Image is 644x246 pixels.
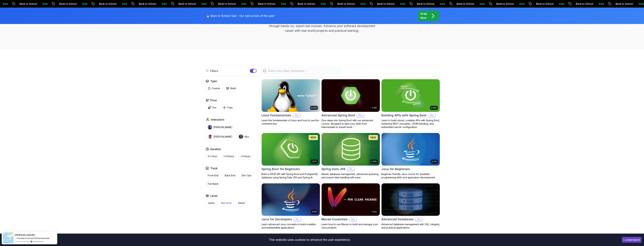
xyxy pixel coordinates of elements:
h2: Type [210,79,217,83]
button: Build [224,85,238,92]
img: instructor img [208,125,212,129]
a: Spring Boot for Beginners card1.67hNEWSpring Boot for BeginnersBuild a CRUD API with Spring Boot ... [261,133,320,179]
p: Pro [294,218,301,221]
p: Back to School [607,2,630,6]
a: Enroled to Git and Github Essentials [17,237,49,240]
p: Back to School [448,2,471,6]
p: Pro [428,114,436,117]
h2: Spring Data JPA [321,167,345,171]
img: Java for Developers card [262,183,320,216]
img: Java for Beginners card [382,133,440,166]
h2: Duration [210,147,221,151]
button: 1-3 Hours [221,153,236,160]
p: 3.30h [431,106,437,109]
p: 6.00h [311,106,317,109]
h2: Instructors [211,118,224,122]
button: Front End [206,172,221,179]
p: Back End [225,174,235,177]
p: 1-3 Hours [224,155,234,158]
p: Sale [590,2,601,6]
button: instructor imgAbz [237,133,251,140]
img: Advanced Spring Boot card [322,79,380,112]
button: Accept cookies [622,237,641,243]
a: Advanced Databases cardAdvanced DatabasesProAdvanced database management with SQL, integrity, and... [381,183,440,230]
p: Pro [347,167,355,171]
p: NEW [370,136,376,139]
h2: Spring Boot for Beginners [261,167,300,171]
button: 0-1 Hour [206,153,219,160]
p: Back to School [527,2,550,6]
p: 0-1 Hour [208,155,217,158]
img: Spring Boot for Beginners card [262,133,320,166]
p: Build [230,87,236,90]
button: Full Stack [206,181,221,187]
span: a few seconds ago [15,240,29,243]
img: Linux Fundamentals card [262,79,320,112]
p: Learn the fundamentals of Linux and how to use the command line [261,119,320,125]
p: Beginner-friendly Java course for essential programming skills and application development [381,172,440,179]
p: Back to School [289,2,312,6]
a: Maven Essentials card54mMaven EssentialsProLearn how to use Maven to build and manage your Java p... [321,183,380,230]
p: Sale [431,2,442,6]
span: [PERSON_NAME] [15,234,35,236]
p: Build a CRUD API with Spring Boot and PostgreSQL database using Spring Data JPA and Spring AI [261,172,320,179]
h2: Java for Beginners [381,167,410,171]
h2: Linux Fundamentals [261,113,291,118]
p: Learn to build robust, scalable APIs with Spring Boot, mastering REST principles, JSON handling, ... [381,119,440,129]
p: Sale [193,2,204,6]
a: ProveSource [33,240,43,243]
p: Sale [630,2,641,6]
p: Back to School [249,2,272,6]
a: Spring Data JPA card6.65hNEWSpring Data JPAProMaster database management, advanced querying, and ... [321,133,380,179]
img: Building APIs with Spring Boot card [382,79,440,112]
p: Sale [352,2,362,6]
button: Free [221,104,235,111]
button: Senior [236,200,247,206]
button: Dev Ops [239,172,254,179]
p: Pro [212,106,216,109]
h2: Java for Developers [261,217,292,222]
p: Sale [74,2,84,6]
p: Learn how to use Maven to build and manage your Java projects [321,223,380,229]
p: [PERSON_NAME] [213,126,232,129]
button: Course [206,85,222,92]
input: Search Java, React, Spring boot ... [267,69,339,73]
p: Abz [244,135,249,138]
p: Back to School [51,2,74,6]
h2: Track [210,166,218,170]
p: 2.41h [432,160,437,163]
img: Spring Data JPA card [322,133,380,166]
h2: Advanced Databases [381,217,414,222]
p: Filters [210,69,218,73]
p: Back to School [170,2,193,6]
p: Front End [208,174,218,177]
p: Back to School [369,2,391,6]
p: Senior [238,201,245,205]
a: Linux Fundamentals card6.00hLinux FundamentalsProLearn the fundamentals of Linux and how to use t... [261,79,320,125]
p: 🔥 Back to School Sale - Our best prices of the year! [206,14,275,18]
a: Building APIs with Spring Boot card3.30hBuilding APIs with Spring BootProLearn to build robust, s... [381,79,440,129]
p: Sale [113,2,124,6]
p: Dev Ops [242,174,251,177]
p: 6.65h [371,160,377,163]
p: Back to School [11,2,34,6]
p: Sale [312,2,323,6]
h2: Price [210,98,217,102]
p: Pro [293,114,300,117]
p: Sale [34,2,45,6]
h2: Advanced Spring Boot [321,113,355,118]
p: Grab Now [420,12,427,20]
p: Sale [550,2,561,6]
p: Free [227,106,233,109]
img: instructor img [239,135,243,139]
p: Master in-demand skills like Java, Spring Boot, DevOps, React, and more through hands-on, expert-... [266,19,379,33]
a: Java for Developers card9.18hJava for DevelopersProLearn advanced Java concepts to build scalable... [261,183,320,230]
p: 9.18h [312,210,317,213]
p: Mid-level [221,201,232,205]
h2: Maven Essentials [321,217,348,222]
p: Junior [208,201,215,205]
img: Advanced Databases card [382,183,440,216]
a: Java for Beginners card2.41hJava for BeginnersBeginner-friendly Java course for essential program... [381,133,440,179]
button: Back End [223,172,237,179]
p: Learn advanced Java concepts to build scalable and maintainable applications. [261,223,320,229]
